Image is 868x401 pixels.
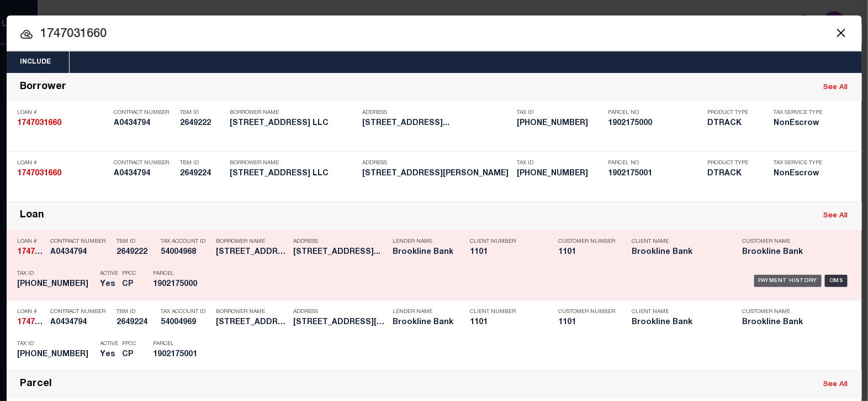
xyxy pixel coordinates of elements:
h5: 19-02175-000 [517,119,603,128]
h5: 19-02175-000 [18,280,95,289]
button: Close [834,25,849,40]
p: Tax ID [517,160,603,166]
p: Tax ID [18,270,95,277]
h5: Yes [100,350,117,360]
h5: 406 S HUNTINGTON LLC [230,119,357,128]
p: Contract Number [51,309,112,315]
h5: 1101 [559,248,614,257]
p: Client Name [632,309,726,315]
h5: 406 S HUNTINGTON LLC [216,318,288,327]
p: Product Type [708,110,758,116]
div: Parcel [20,378,52,391]
h5: 2649222 [117,248,156,257]
a: See All [824,212,848,220]
p: Tax Account ID [161,238,211,245]
h5: 1747031660 [18,119,109,128]
h5: A0434794 [51,248,112,257]
h5: 0 BARBARA ST BOSTON MA 02115 [363,169,512,179]
p: Client Number [470,309,542,315]
h5: A0434794 [114,119,175,128]
p: Parcel No [608,110,702,116]
h5: A0434794 [51,318,112,327]
p: Customer Number [559,238,616,245]
p: Parcel No [608,160,702,166]
p: TBM ID [181,110,225,116]
p: Address [363,110,512,116]
h5: 19-02175-001 [517,169,603,179]
p: Tax ID [517,110,603,116]
h5: 1902175000 [154,280,203,289]
p: Borrower Name [230,110,357,116]
h5: 2649224 [181,169,225,179]
h5: A0434794 [114,169,175,179]
p: Lender Name [393,309,454,315]
h5: Brookline Bank [393,318,454,327]
h5: Brookline Bank [632,248,726,257]
h5: 1101 [559,318,614,327]
h5: 406 HUNTINGTON AVE # 408 BOSTON... [363,119,512,128]
a: See All [824,381,848,388]
h5: 19-02175-001 [18,350,95,360]
p: Borrower Name [216,238,288,245]
p: Parcel [154,270,203,277]
h5: Brookline Bank [743,248,837,257]
p: Address [363,160,512,166]
h5: 1101 [470,318,542,327]
div: OMS [825,275,848,287]
p: Parcel [154,341,203,347]
h5: 0 BARBARA ST BOSTON MA 02115 [294,318,388,327]
div: Borrower [20,81,67,94]
strong: 1747031660 [18,119,62,127]
p: Contract Number [51,238,112,245]
p: TBM ID [181,160,225,166]
h5: 1747031660 [18,318,45,327]
p: Customer Name [743,309,837,315]
h5: Brookline Bank [393,248,454,257]
p: Tax Service Type [774,160,829,166]
h5: 54004969 [161,318,211,327]
p: Loan # [18,110,109,116]
button: Include [7,51,65,73]
p: Active [100,270,119,277]
h5: 1101 [470,248,542,257]
h5: Yes [100,280,117,289]
div: Payment History [754,275,822,287]
p: Borrower Name [230,160,357,166]
h5: 54004968 [161,248,211,257]
h5: CP [123,350,137,360]
h5: 406-408 SOUTH HUNTINGTON ST BOS... [294,248,388,257]
p: Customer Number [559,309,616,315]
h5: 406 S HUNTINGTON LLC [216,248,288,257]
p: Client Name [632,238,726,245]
p: Product Type [708,160,758,166]
input: Start typing... [7,25,862,44]
h5: 2649222 [181,119,225,128]
p: Address [294,309,388,315]
p: Contract Number [114,110,175,116]
p: Client Number [470,238,542,245]
a: See All [824,84,848,91]
h5: 1747031660 [18,248,45,257]
p: Lender Name [393,238,454,245]
h5: Brookline Bank [743,318,837,327]
p: PPCC [123,270,137,277]
h5: 406 S HUNTINGTON LLC [230,169,357,179]
h5: 1747031660 [18,169,109,179]
p: Address [294,238,388,245]
h5: Brookline Bank [632,318,726,327]
div: Loan [20,210,45,222]
p: Loan # [18,160,109,166]
p: Active [100,341,119,347]
h5: NonEscrow [774,119,829,128]
p: Loan # [18,309,45,315]
strong: 1747031660 [18,319,62,326]
h5: NonEscrow [774,169,829,179]
h5: 1902175001 [154,350,203,360]
h5: CP [123,280,137,289]
strong: 1747031660 [18,248,62,256]
p: Loan # [18,238,45,245]
p: PPCC [123,341,137,347]
p: Contract Number [114,160,175,166]
p: Borrower Name [216,309,288,315]
h5: DTRACK [708,119,758,128]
